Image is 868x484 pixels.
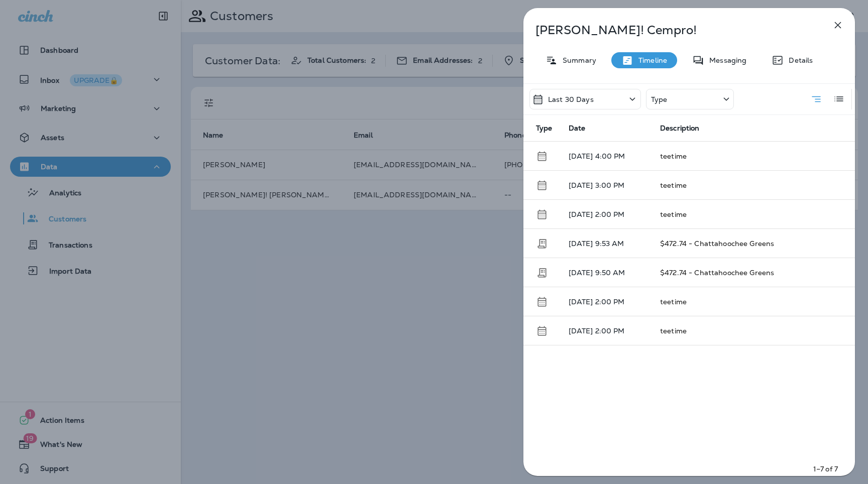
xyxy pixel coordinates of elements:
[536,209,548,218] span: Schedule
[569,298,644,306] p: [DATE] 2:00 PM
[651,95,668,103] p: Type
[569,269,644,277] p: [DATE] 9:50 AM
[536,151,548,160] span: Schedule
[660,326,687,335] span: teetime
[569,152,644,160] p: [DATE] 4:00 PM
[660,297,687,306] span: teetime
[660,268,774,277] span: $472.74 - Chattahoochee Greens
[569,239,644,248] p: [DATE] 9:53 AM
[660,152,687,161] span: teetime
[784,56,813,64] p: Details
[569,327,644,335] p: [DATE] 2:00 PM
[536,267,548,276] span: Transaction
[633,56,667,64] p: Timeline
[660,181,687,190] span: teetime
[558,56,596,64] p: Summary
[660,239,774,248] span: $472.74 - Chattahoochee Greens
[806,89,826,109] button: Summary View
[548,95,594,103] p: Last 30 Days
[536,124,553,133] span: Type
[660,124,700,133] span: Description
[536,325,548,334] span: Schedule
[536,180,548,189] span: Schedule
[660,210,687,219] span: teetime
[536,238,548,247] span: Transaction
[569,181,644,189] p: [DATE] 3:00 PM
[829,89,849,109] button: Log View
[535,23,810,37] p: [PERSON_NAME]! Cempro!
[569,124,586,133] span: Date
[704,56,746,64] p: Messaging
[569,210,644,218] p: [DATE] 2:00 PM
[813,464,838,474] p: 1–7 of 7
[536,296,548,305] span: Schedule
